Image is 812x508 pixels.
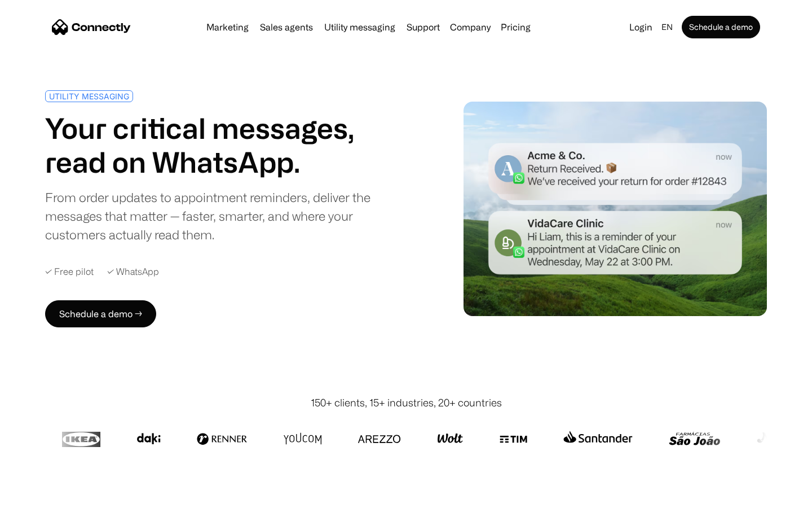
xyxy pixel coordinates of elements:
div: ✓ Free pilot [45,266,94,277]
div: UTILITY MESSAGING [49,92,129,100]
div: Company [450,19,491,35]
a: Pricing [496,23,535,32]
ul: Language list [23,488,68,504]
div: ✓ WhatsApp [107,266,159,277]
a: Marketing [202,23,253,32]
a: Schedule a demo → [45,300,156,327]
div: Company [447,19,494,35]
aside: Language selected: English [11,487,68,504]
h1: Your critical messages, read on WhatsApp. [45,111,401,179]
a: Support [402,23,444,32]
div: From order updates to appointment reminders, deliver the messages that matter — faster, smarter, ... [45,188,401,244]
a: Utility messaging [320,23,400,32]
a: Schedule a demo [682,16,760,38]
div: en [657,19,679,35]
a: home [52,19,131,36]
a: Login [625,19,657,35]
div: 150+ clients, 15+ industries, 20+ countries [311,395,502,410]
div: en [661,19,673,35]
a: Sales agents [255,23,317,32]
